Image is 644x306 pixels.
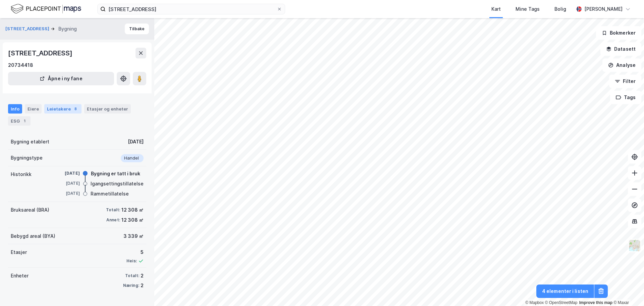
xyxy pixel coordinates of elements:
[5,26,51,32] button: [STREET_ADDRESS]
[106,217,120,223] div: Annet:
[554,5,566,13] div: Bolig
[44,104,82,114] div: Leietakere
[11,154,43,162] div: Bygningstype
[125,24,149,34] button: Tilbake
[610,91,641,104] button: Tags
[25,104,42,114] div: Eiere
[8,72,114,85] button: Åpne i ny fane
[123,232,144,240] div: 3 339 ㎡
[21,118,28,124] div: 1
[610,274,644,306] iframe: Chat Widget
[11,272,29,280] div: Enheter
[87,106,128,112] div: Etasjer og enheter
[91,190,129,198] div: Rammetillatelse
[536,285,594,298] button: 4 elementer i listen
[584,5,623,13] div: [PERSON_NAME]
[628,239,641,252] img: Z
[516,5,540,13] div: Mine Tags
[53,170,80,176] div: [DATE]
[596,26,641,40] button: Bokmerker
[126,248,144,256] div: 5
[125,273,139,278] div: Totalt:
[128,138,144,146] div: [DATE]
[141,272,144,280] div: 2
[8,61,33,69] div: 20734418
[602,58,641,72] button: Analyse
[8,48,74,58] div: [STREET_ADDRESS]
[8,104,22,114] div: Info
[11,206,49,214] div: Bruksareal (BRA)
[58,25,77,33] div: Bygning
[123,283,139,288] div: Næring:
[8,116,31,126] div: ESG
[121,206,144,214] div: 12 308 ㎡
[53,180,80,186] div: [DATE]
[106,207,120,213] div: Totalt:
[11,248,27,256] div: Etasjer
[106,4,277,14] input: Søk på adresse, matrikkel, gårdeiere, leietakere eller personer
[11,3,81,15] img: logo.f888ab2527a4732fd821a326f86c7f29.svg
[609,75,641,88] button: Filter
[610,274,644,306] div: Kontrollprogram for chat
[11,138,49,146] div: Bygning etablert
[11,232,55,240] div: Bebygd areal (BYA)
[121,216,144,224] div: 12 308 ㎡
[72,105,79,112] div: 8
[91,170,140,178] div: Bygning er tatt i bruk
[11,170,32,178] div: Historikk
[545,300,578,305] a: OpenStreetMap
[491,5,501,13] div: Kart
[525,300,544,305] a: Mapbox
[579,300,612,305] a: Improve this map
[91,180,144,188] div: Igangsettingstillatelse
[600,42,641,56] button: Datasett
[141,281,144,290] div: 2
[126,258,137,264] div: Heis:
[53,190,80,196] div: [DATE]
